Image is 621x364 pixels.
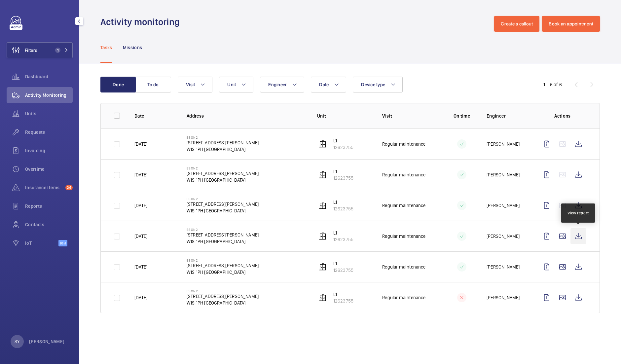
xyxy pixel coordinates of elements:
img: elevator.svg [319,201,327,209]
p: [STREET_ADDRESS][PERSON_NAME] [187,170,259,177]
p: [DATE] [134,233,147,239]
p: 12623755 [333,144,353,151]
button: To do [135,77,171,92]
p: Address [187,113,307,119]
p: 12623755 [333,236,353,243]
p: 12623755 [333,267,353,273]
p: 12623755 [333,205,353,212]
p: W1S 1PH [GEOGRAPHIC_DATA] [187,207,259,214]
span: Insurance items [25,184,63,191]
p: Eson2 [187,258,259,262]
p: L1 [333,199,353,205]
p: Regular maintenance [382,202,425,209]
span: IoT [25,240,58,246]
p: L1 [333,260,353,267]
button: Book an appointment [542,16,600,32]
p: L1 [333,137,353,144]
span: Device type [361,82,385,87]
p: Regular maintenance [382,171,425,178]
p: [DATE] [134,264,147,270]
span: Dashboard [25,73,73,80]
p: W1S 1PH [GEOGRAPHIC_DATA] [187,177,259,183]
p: [DATE] [134,202,147,209]
p: L1 [333,168,353,175]
p: [PERSON_NAME] [487,141,520,147]
img: elevator.svg [319,232,327,240]
p: Tasks [100,44,112,51]
button: Filters1 [7,42,73,58]
span: Units [25,110,73,117]
p: Actions [539,113,586,119]
p: Unit [317,113,372,119]
p: [PERSON_NAME] [487,294,520,301]
p: Engineer [487,113,528,119]
p: Eson2 [187,166,259,170]
p: [PERSON_NAME] [487,202,520,209]
span: Contacts [25,221,73,228]
span: Overtime [25,166,73,172]
p: 12623755 [333,298,353,304]
p: Eson2 [187,289,259,293]
p: Regular maintenance [382,233,425,239]
p: Regular maintenance [382,141,425,147]
p: Regular maintenance [382,264,425,270]
p: W1S 1PH [GEOGRAPHIC_DATA] [187,238,259,245]
span: Requests [25,129,73,135]
p: Regular maintenance [382,294,425,301]
p: Date [134,113,176,119]
button: Visit [178,77,212,92]
div: 1 – 6 of 6 [543,81,562,88]
span: Visit [186,82,195,87]
h1: Activity monitoring [100,16,184,28]
p: [DATE] [134,141,147,147]
p: W1S 1PH [GEOGRAPHIC_DATA] [187,146,259,153]
p: [STREET_ADDRESS][PERSON_NAME] [187,262,259,269]
p: W1S 1PH [GEOGRAPHIC_DATA] [187,269,259,275]
img: elevator.svg [319,171,327,179]
p: W1S 1PH [GEOGRAPHIC_DATA] [187,300,259,306]
p: [STREET_ADDRESS][PERSON_NAME] [187,293,259,300]
p: [STREET_ADDRESS][PERSON_NAME] [187,139,259,146]
img: elevator.svg [319,140,327,148]
img: elevator.svg [319,294,327,302]
p: [PERSON_NAME] [487,233,520,239]
p: [PERSON_NAME] [29,338,65,345]
p: [PERSON_NAME] [487,171,520,178]
p: [DATE] [134,294,147,301]
span: Reports [25,203,73,209]
button: Device type [353,77,403,92]
p: Eson2 [187,197,259,201]
p: Visit [382,113,437,119]
span: 24 [65,185,73,190]
p: L1 [333,291,353,298]
p: 12623755 [333,175,353,181]
button: Done [100,77,136,92]
p: Missions [123,44,142,51]
p: [DATE] [134,171,147,178]
p: On time [448,113,476,119]
span: Beta [58,240,67,246]
button: Engineer [260,77,304,92]
span: Engineer [268,82,287,87]
span: 1 [55,48,60,53]
span: Date [319,82,329,87]
div: View report [567,210,589,216]
span: Unit [227,82,236,87]
p: Eson2 [187,228,259,232]
p: [STREET_ADDRESS][PERSON_NAME] [187,201,259,207]
p: SY [15,338,19,345]
p: Eson2 [187,135,259,139]
p: [STREET_ADDRESS][PERSON_NAME] [187,232,259,238]
button: Create a callout [494,16,539,32]
span: Filters [25,47,37,54]
img: elevator.svg [319,263,327,271]
span: Invoicing [25,147,73,154]
p: L1 [333,230,353,236]
span: Activity Monitoring [25,92,73,98]
button: Unit [219,77,253,92]
button: Date [311,77,346,92]
p: [PERSON_NAME] [487,264,520,270]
